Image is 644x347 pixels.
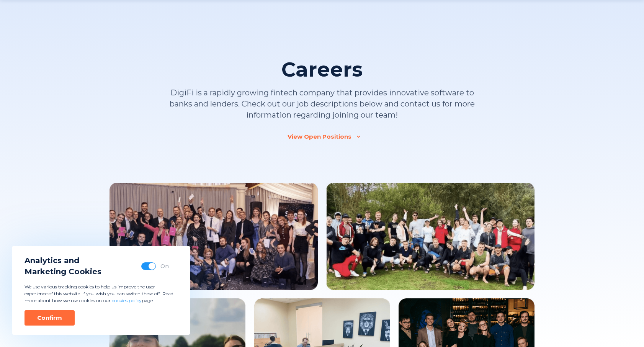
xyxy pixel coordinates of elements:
span: Marketing Cookies [25,266,101,277]
button: Confirm [25,310,75,326]
span: Analytics and [25,255,101,266]
p: DigiFi is a rapidly growing fintech company that provides innovative software to banks and lender... [165,87,479,121]
p: We use various tracking cookies to help us improve the user experience of this website. If you wi... [25,283,178,304]
div: View Open Positions [288,133,351,141]
div: On [160,262,169,270]
img: Team Image 1 [110,183,318,290]
h1: Careers [281,58,363,81]
a: View Open Positions [288,133,357,141]
div: Confirm [37,314,62,322]
img: Team Image 2 [326,183,534,290]
a: cookies policy [112,298,142,303]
